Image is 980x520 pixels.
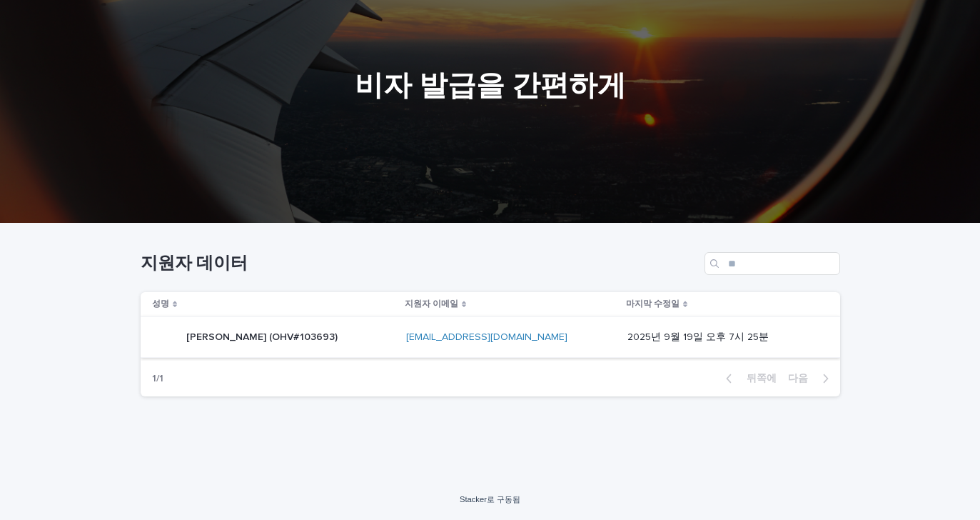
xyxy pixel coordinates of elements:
[747,374,777,384] font: 뒤쪽에
[460,495,520,504] a: Stacker로 구동됨
[704,252,840,275] input: 찾다
[788,374,808,384] font: 다음
[782,372,840,385] button: 다음
[714,372,782,385] button: 뒤쪽에
[627,332,769,342] font: 2025년 9월 19일 오후 7시 25분
[405,300,458,309] font: 지원자 이메일
[406,332,567,342] a: [EMAIL_ADDRESS][DOMAIN_NAME]
[141,317,840,358] tr: [PERSON_NAME] (OHV#103693) [EMAIL_ADDRESS][DOMAIN_NAME] 2025년 9월 19일 오후 7시 25분
[141,255,248,272] font: 지원자 데이터
[152,300,169,309] font: 성명
[626,300,680,309] font: 마지막 수정일
[355,72,626,101] font: 비자 발급을 간편하게
[186,332,338,342] font: [PERSON_NAME] (OHV#103693)
[152,374,163,384] font: 1/1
